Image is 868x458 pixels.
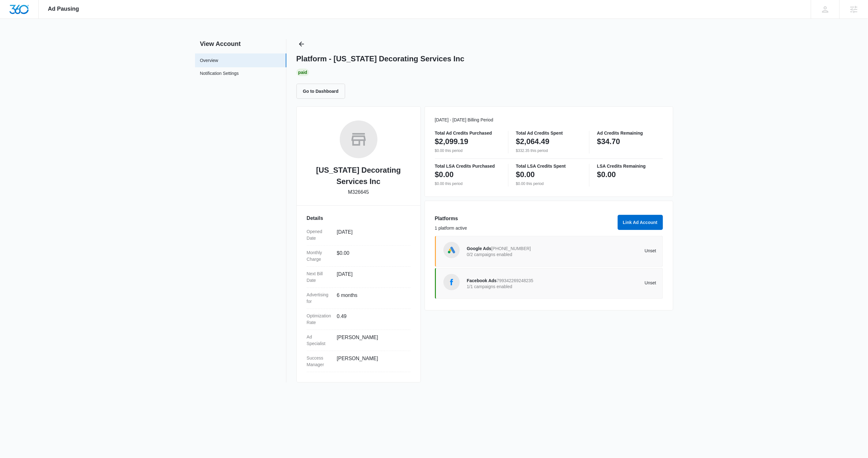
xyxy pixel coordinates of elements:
[200,70,239,78] a: Notification Settings
[307,267,410,288] div: Next Bill Date[DATE]
[561,249,656,253] p: Unset
[435,148,501,154] p: $0.00 this period
[296,54,464,64] h1: Platform - [US_STATE] Decorating Services Inc
[516,164,582,168] p: Total LSA Credits Spent
[307,288,410,309] div: Advertising for6 months
[435,164,501,168] p: Total LSA Credits Purchased
[435,181,501,187] p: $0.00 this period
[597,164,663,168] p: LSA Credits Remaining
[435,236,663,267] a: Google AdsGoogle Ads[PHONE_NUMBER]0/2 campaigns enabledUnset
[561,281,656,285] p: Unset
[307,292,332,305] dt: Advertising for
[48,6,79,12] span: Ad Pausing
[296,84,345,99] button: Go to Dashboard
[491,246,531,251] span: [PHONE_NUMBER]
[435,268,663,299] a: Facebook AdsFacebook Ads7993422692482351/1 campaigns enabledUnset
[337,228,405,242] dd: [DATE]
[337,249,405,263] dd: $0.00
[296,69,309,76] div: Paid
[618,215,663,230] button: Link Ad Account
[467,278,497,283] span: Facebook Ads
[435,117,663,123] p: [DATE] - [DATE] Billing Period
[467,252,562,257] p: 0/2 campaigns enabled
[307,334,332,347] dt: Ad Specialist
[200,57,218,64] a: Overview
[337,313,405,326] dd: 0.49
[307,271,332,284] dt: Next Bill Date
[516,170,535,180] p: $0.00
[307,165,410,187] h2: [US_STATE] Decorating Services Inc
[597,131,663,135] p: Ad Credits Remaining
[516,148,582,154] p: $332.35 this period
[435,225,614,232] p: 1 platform active
[435,215,614,222] h3: Platforms
[296,88,349,94] a: Go to Dashboard
[516,131,582,135] p: Total Ad Credits Spent
[337,292,405,305] dd: 6 months
[337,271,405,284] dd: [DATE]
[597,137,620,147] p: $34.70
[337,334,405,347] dd: [PERSON_NAME]
[307,228,332,242] dt: Opened Date
[467,284,562,289] p: 1/1 campaigns enabled
[307,249,332,263] dt: Monthly Charge
[435,131,501,135] p: Total Ad Credits Purchased
[307,355,332,368] dt: Success Manager
[337,355,405,368] dd: [PERSON_NAME]
[497,278,534,283] span: 799342269248235
[447,245,456,255] img: Google Ads
[307,330,410,351] div: Ad Specialist[PERSON_NAME]
[307,309,410,330] div: Optimization Rate0.49
[348,188,369,196] p: M326645
[195,39,286,48] h2: View Account
[296,39,307,49] button: Back
[435,137,469,147] p: $2,099.19
[307,351,410,372] div: Success Manager[PERSON_NAME]
[447,277,456,287] img: Facebook Ads
[516,137,550,147] p: $2,064.49
[516,181,582,187] p: $0.00 this period
[307,225,410,246] div: Opened Date[DATE]
[467,246,491,251] span: Google Ads
[307,313,332,326] dt: Optimization Rate
[307,215,410,222] h3: Details
[307,246,410,267] div: Monthly Charge$0.00
[435,170,454,180] p: $0.00
[597,170,616,180] p: $0.00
